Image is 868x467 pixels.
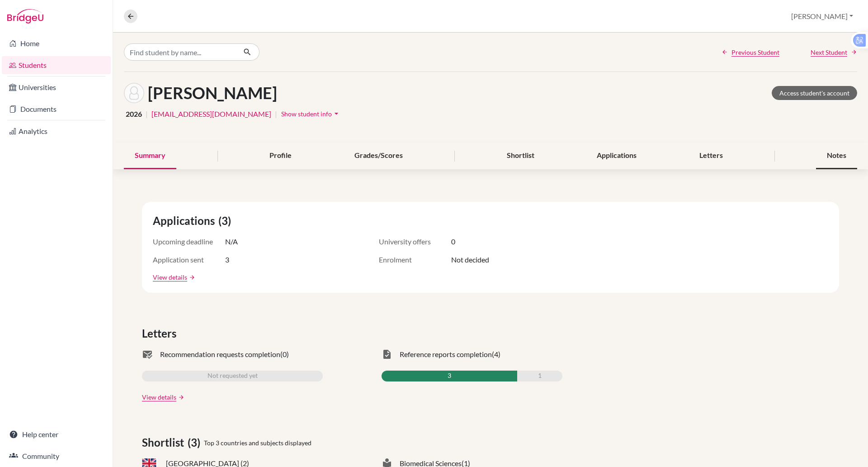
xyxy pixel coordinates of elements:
[379,236,451,247] span: University offers
[2,78,111,96] a: Universities
[160,349,280,360] span: Recommendation requests completion
[225,254,229,265] span: 3
[2,100,111,118] a: Documents
[344,143,414,169] div: Grades/Scores
[142,434,188,451] span: Shortlist
[124,43,236,61] input: Find student by name...
[153,272,187,282] a: View details
[225,236,238,247] span: N/A
[281,110,332,118] span: Show student info
[124,83,144,103] img: Gia Han Le Nguyen's avatar
[275,109,277,119] span: |
[7,9,43,24] img: Bridge-U
[379,254,451,265] span: Enrolment
[448,371,451,381] span: 3
[538,371,542,381] span: 1
[281,107,341,121] button: Show student infoarrow_drop_down
[400,349,492,360] span: Reference reports completion
[188,434,204,451] span: (3)
[787,8,857,25] button: [PERSON_NAME]
[153,213,218,229] span: Applications
[492,349,500,360] span: (4)
[2,447,111,465] a: Community
[772,86,857,100] a: Access student's account
[722,48,779,57] a: Previous Student
[382,349,392,360] span: task
[586,143,647,169] div: Applications
[187,274,195,281] a: arrow_forward
[153,254,225,265] span: Application sent
[811,48,857,57] a: Next Student
[2,122,111,140] a: Analytics
[176,394,184,400] a: arrow_forward
[259,143,302,169] div: Profile
[142,325,180,342] span: Letters
[151,109,271,119] a: [EMAIL_ADDRESS][DOMAIN_NAME]
[126,109,142,119] span: 2026
[2,425,111,443] a: Help center
[280,349,289,360] span: (0)
[731,48,779,57] span: Previous Student
[2,34,111,52] a: Home
[124,143,176,169] div: Summary
[208,371,258,381] span: Not requested yet
[811,48,847,57] span: Next Student
[146,109,148,119] span: |
[218,213,235,229] span: (3)
[332,109,341,118] i: arrow_drop_down
[451,236,455,247] span: 0
[148,83,277,103] h1: [PERSON_NAME]
[204,438,311,448] span: Top 3 countries and subjects displayed
[496,143,545,169] div: Shortlist
[142,392,176,402] a: View details
[153,236,225,247] span: Upcoming deadline
[2,56,111,74] a: Students
[142,349,153,360] span: mark_email_read
[816,143,857,169] div: Notes
[451,254,489,265] span: Not decided
[689,143,734,169] div: Letters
